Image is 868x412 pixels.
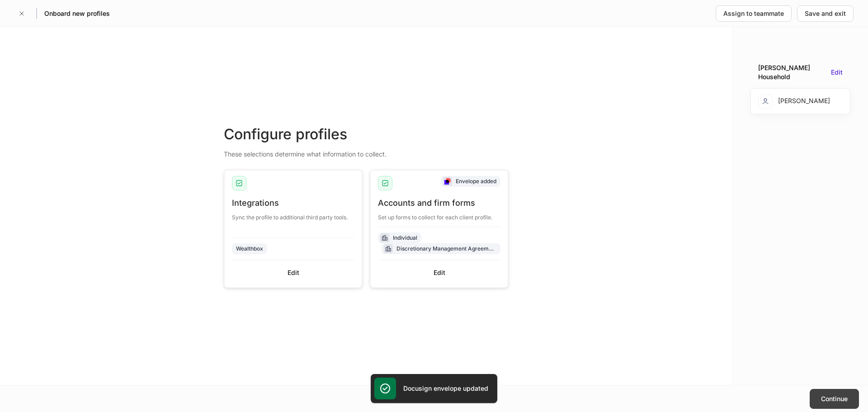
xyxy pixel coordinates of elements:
[758,63,827,81] div: [PERSON_NAME] Household
[232,208,354,221] div: Sync the profile to additional third party tools.
[758,94,830,109] div: [PERSON_NAME]
[44,9,110,18] h5: Onboard new profiles
[378,265,500,280] button: Edit
[821,394,848,403] div: Continue
[236,244,263,253] div: Wealthbox
[288,268,299,277] div: Edit
[403,384,488,393] h5: Docusign envelope updated
[224,144,509,159] div: These selections determine what information to collect.
[797,5,854,22] button: Save and exit
[396,244,496,253] div: Discretionary Management Agreement - FI Products
[393,233,417,242] div: Individual
[378,208,500,221] div: Set up forms to collect for each client profile.
[232,265,354,280] button: Edit
[716,5,792,22] button: Assign to teammate
[810,389,859,409] button: Continue
[456,177,496,185] div: Envelope added
[232,198,354,208] div: Integrations
[378,198,500,208] div: Accounts and firm forms
[723,9,784,18] div: Assign to teammate
[805,9,846,18] div: Save and exit
[434,268,445,277] div: Edit
[831,68,843,77] button: Edit
[224,124,509,144] div: Configure profiles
